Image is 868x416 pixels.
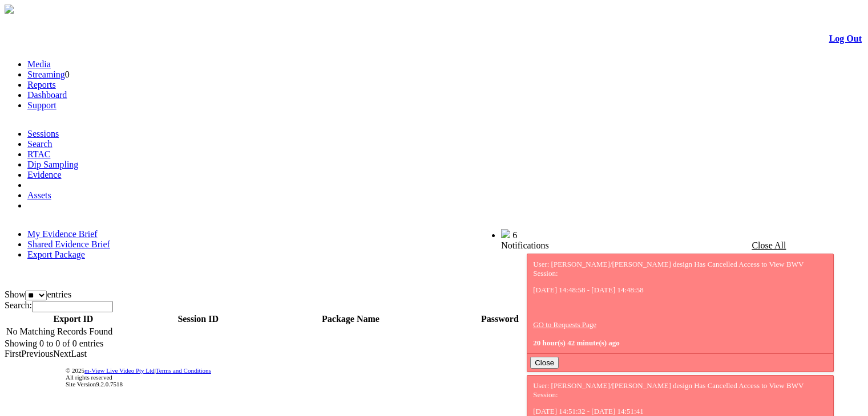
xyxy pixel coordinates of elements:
th: Package Name: activate to sort column ascending [264,313,437,325]
label: Show entries [5,289,71,299]
th: Export ID: activate to sort column ascending [15,313,132,325]
a: Export Package [27,250,85,259]
a: GO to Requests Page [533,320,596,329]
a: Media [27,59,51,69]
a: m-View Live Video Pty Ltd [84,367,155,374]
span: 20 hour(s) 42 minute(s) ago [533,338,620,347]
a: Log Out [829,34,862,43]
span: 0 [65,70,70,79]
div: Notifications [501,240,839,251]
p: [DATE] 14:51:32 - [DATE] 14:51:41 [533,407,827,416]
a: Assets [27,190,51,200]
label: Search: [5,300,113,310]
input: Search: [32,301,113,312]
span: 6 [512,230,517,240]
td: No Matching Records Found [6,326,830,337]
p: [DATE] 14:48:58 - [DATE] 14:48:58 [533,286,827,295]
img: arrow-3.png [5,5,14,14]
span: 9.2.0.7518 [96,381,123,388]
div: © 2025 | All rights reserved [66,367,862,388]
a: Reports [27,80,56,89]
a: First [5,349,21,358]
th: Session ID: activate to sort column ascending [133,313,263,325]
a: Sessions [27,129,59,138]
img: bell25.png [501,229,510,238]
a: Close All [752,240,786,250]
select: Showentries [25,291,47,300]
a: RTAC [27,149,50,159]
a: Support [27,100,56,110]
a: Dip Sampling [27,160,78,169]
span: Welcome, Nav Alchi design (Administrator) [347,229,478,237]
a: Search [27,139,53,149]
div: User: [PERSON_NAME]/[PERSON_NAME] design Has Cancelled Access to View BWV Session: [533,260,827,348]
a: Terms and Conditions [156,367,211,374]
a: Last [71,349,87,358]
button: Close [530,357,559,369]
a: Dashboard [27,90,67,100]
a: Shared Evidence Brief [27,239,110,249]
a: Streaming [27,70,65,79]
div: Site Version [66,381,862,388]
a: Evidence [27,170,62,180]
a: Next [53,349,71,358]
a: My Evidence Brief [27,229,98,239]
img: DigiCert Secured Site Seal [12,361,58,394]
div: Showing 0 to 0 of 0 entries [5,338,863,349]
a: Previous [21,349,53,358]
